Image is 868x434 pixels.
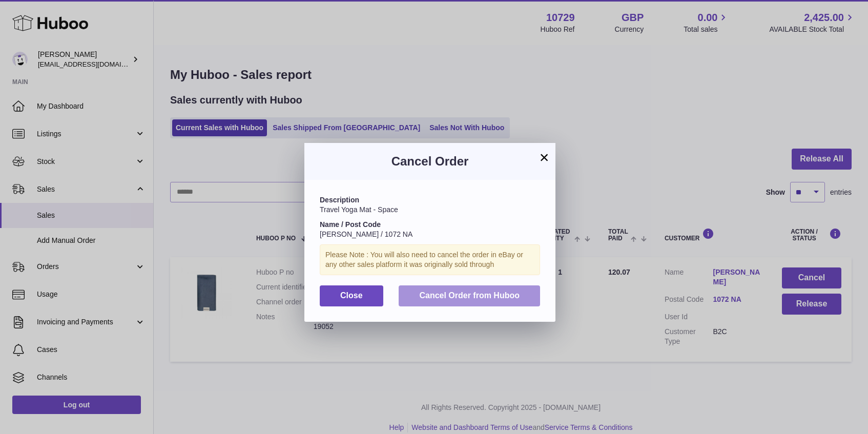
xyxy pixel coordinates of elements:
[419,291,520,300] span: Cancel Order from Huboo
[320,230,412,238] span: [PERSON_NAME] / 1072 NA
[340,291,363,300] span: Close
[320,220,381,229] strong: Name / Post Code
[320,205,398,214] span: Travel Yoga Mat - Space
[320,244,540,275] div: Please Note : You will also need to cancel the order in eBay or any other sales platform it was o...
[320,196,359,204] strong: Description
[320,285,383,306] button: Close
[399,285,540,306] button: Cancel Order from Huboo
[538,151,550,163] button: ×
[320,153,540,170] h3: Cancel Order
